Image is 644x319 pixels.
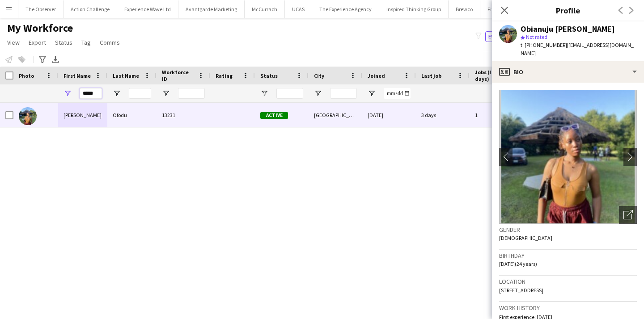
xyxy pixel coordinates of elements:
span: | [EMAIL_ADDRESS][DOMAIN_NAME] [521,42,634,56]
button: Open Filter Menu [368,89,376,97]
button: Action Challenge [64,0,117,18]
div: Open photos pop-in [619,206,637,224]
h3: Birthday [499,252,637,260]
span: Comms [100,38,120,46]
a: Export [25,37,50,48]
button: Open Filter Menu [162,89,170,97]
div: [GEOGRAPHIC_DATA] [309,103,362,127]
div: Ofodu [107,103,157,127]
a: Comms [96,37,123,48]
span: Tag [81,38,91,46]
button: Open Filter Menu [113,89,121,97]
span: [DEMOGRAPHIC_DATA] [499,235,552,241]
button: Avantgarde Marketing [178,0,245,18]
span: Not rated [526,34,547,40]
h3: Profile [492,4,644,16]
button: Inspired Thinking Group [379,0,449,18]
h3: Work history [499,304,637,312]
button: Open Filter Menu [314,89,322,97]
span: t. [PHONE_NUMBER] [521,42,567,48]
span: Status [55,38,72,46]
div: [PERSON_NAME] [58,103,107,127]
span: Active [260,112,288,119]
button: Brewco [449,0,480,18]
div: Obianuju [PERSON_NAME] [521,25,615,33]
span: View [7,38,20,46]
span: Rating [216,72,233,79]
button: Open Filter Menu [260,89,268,97]
button: Fix Radio [480,0,515,18]
img: Crew avatar or photo [499,90,637,224]
button: UCAS [285,0,312,18]
img: Obianuju Rosemary Ofodu [19,107,37,125]
span: Last Name [113,72,139,79]
button: McCurrach [245,0,285,18]
div: 3 days [416,103,470,127]
a: Status [51,37,76,48]
app-action-btn: Advanced filters [37,54,48,65]
span: [STREET_ADDRESS] [499,287,543,294]
span: Workforce ID [162,69,194,82]
span: Joined [368,72,385,79]
button: Open Filter Menu [64,89,72,97]
div: Bio [492,61,644,83]
span: Status [260,72,278,79]
input: City Filter Input [330,88,357,99]
app-action-btn: Export XLSX [50,54,61,65]
div: 1 [470,103,528,127]
span: City [314,72,324,79]
a: Tag [78,37,94,48]
span: First Name [64,72,91,79]
input: Status Filter Input [276,88,303,99]
h3: Location [499,277,637,285]
span: Export [29,38,46,46]
button: Experience Wave Ltd [117,0,178,18]
span: Photo [19,72,34,79]
input: Joined Filter Input [384,88,411,99]
div: 13231 [157,103,210,127]
span: Last job [421,72,441,79]
a: View [4,37,23,48]
button: The Experience Agency [312,0,379,18]
span: My Workforce [7,21,73,35]
input: First Name Filter Input [80,88,102,99]
button: Everyone4,822 [485,31,530,42]
span: Jobs (last 90 days) [475,69,512,82]
input: Workforce ID Filter Input [178,88,205,99]
div: [DATE] [362,103,416,127]
input: Last Name Filter Input [129,88,151,99]
h3: Gender [499,226,637,234]
span: [DATE] (24 years) [499,260,537,267]
button: The Observer [18,0,64,18]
